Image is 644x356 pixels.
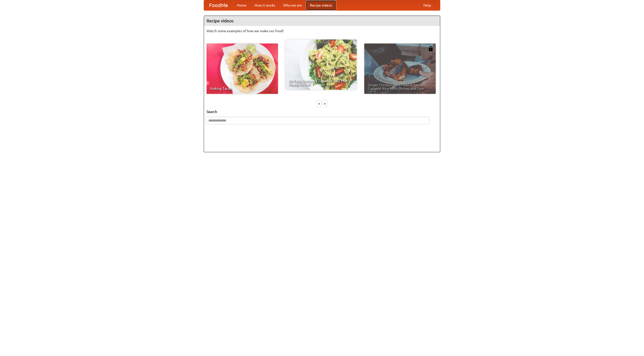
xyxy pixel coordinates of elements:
a: Making Tacos [207,44,278,94]
a: Recipe videos [306,0,336,10]
div: » [323,100,327,107]
a: Who we are [279,0,306,10]
span: Making Tacos [210,87,274,90]
a: Help [419,0,435,10]
img: 483408.png [428,46,433,51]
h5: Search [207,109,437,114]
a: How it works [251,0,279,10]
a: An Easy, Summery Tomato Pasta That's Ready for Fall [285,39,357,90]
div: « [317,100,321,107]
a: Home [233,0,251,10]
a: FoodMe [204,0,233,10]
p: Watch some examples of how we make our food! [207,28,437,33]
span: An Easy, Summery Tomato Pasta That's Ready for Fall [289,79,353,86]
h4: Recipe videos [204,16,440,26]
